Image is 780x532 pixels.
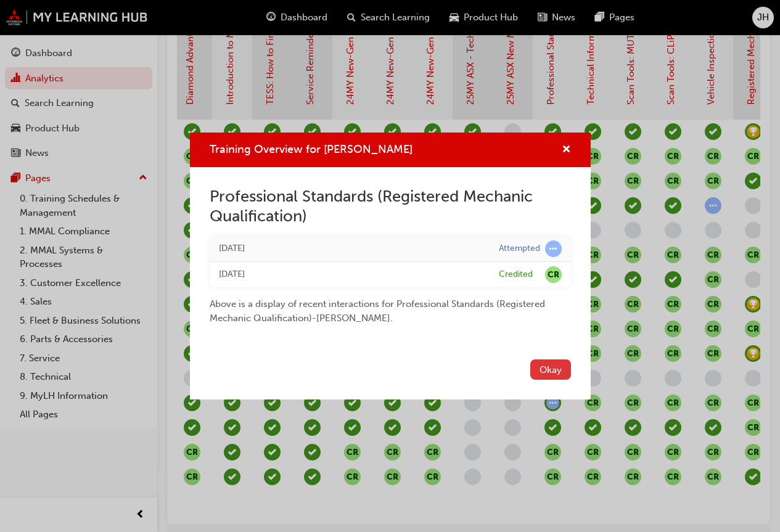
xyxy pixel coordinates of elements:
[562,142,571,158] button: cross-icon
[210,287,571,325] div: Above is a display of recent interactions for Professional Standards (Registered Mechanic Qualifi...
[210,187,571,226] h2: Professional Standards (Registered Mechanic Qualification)
[499,269,533,280] div: Credited
[219,242,480,256] div: Tue Sep 09 2025 14:16:50 GMT+0800 (Australian Western Standard Time)
[190,133,591,399] div: Training Overview for JHOMEL HIDALGO
[545,266,562,283] span: null-icon
[210,142,413,156] span: Training Overview for [PERSON_NAME]
[545,240,562,257] span: learningRecordVerb_ATTEMPT-icon
[219,268,480,282] div: Mon Jan 01 2024 08:01:00 GMT+0800 (Australian Western Standard Time)
[530,359,571,380] button: Okay
[562,145,571,156] span: cross-icon
[499,243,540,255] div: Attempted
